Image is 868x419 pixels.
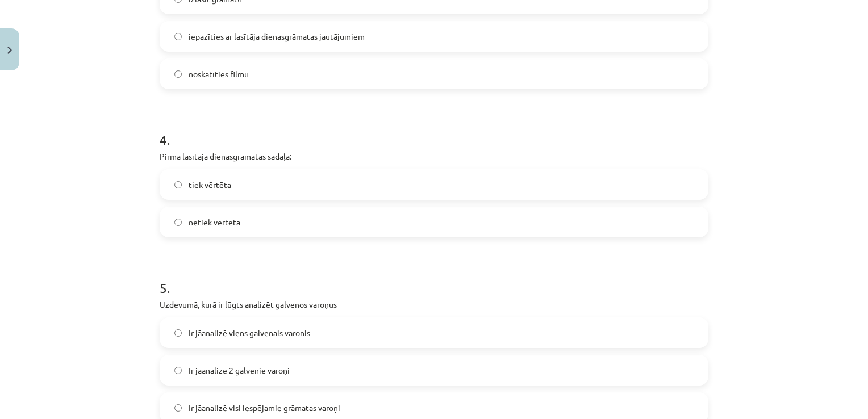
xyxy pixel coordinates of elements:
[189,327,310,339] span: Ir jāanalizē viens galvenais varonis
[189,216,240,228] span: netiek vērtēta
[189,364,290,376] span: Ir jāanalizē 2 galvenie varoņi
[160,112,708,147] h1: 4 .
[189,68,249,80] span: noskatīties filmu
[174,367,182,374] input: Ir jāanalizē 2 galvenie varoņi
[160,299,708,311] p: Uzdevumā, kurā ir lūgts analizēt galvenos varoņus
[174,329,182,337] input: Ir jāanalizē viens galvenais varonis
[189,31,365,43] span: iepazīties ar lasītāja dienasgrāmatas jautājumiem
[7,47,12,54] img: icon-close-lesson-0947bae3869378f0d4975bcd49f059093ad1ed9edebbc8119c70593378902aed.svg
[174,404,182,412] input: Ir jāanalizē visi iespējamie grāmatas varoņi
[189,179,231,191] span: tiek vērtēta
[160,260,708,295] h1: 5 .
[174,70,182,78] input: noskatīties filmu
[174,181,182,188] input: tiek vērtēta
[189,402,340,414] span: Ir jāanalizē visi iespējamie grāmatas varoņi
[174,219,182,226] input: netiek vērtēta
[160,150,708,162] p: Pirmā lasītāja dienasgrāmatas sadaļa:
[174,33,182,40] input: iepazīties ar lasītāja dienasgrāmatas jautājumiem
